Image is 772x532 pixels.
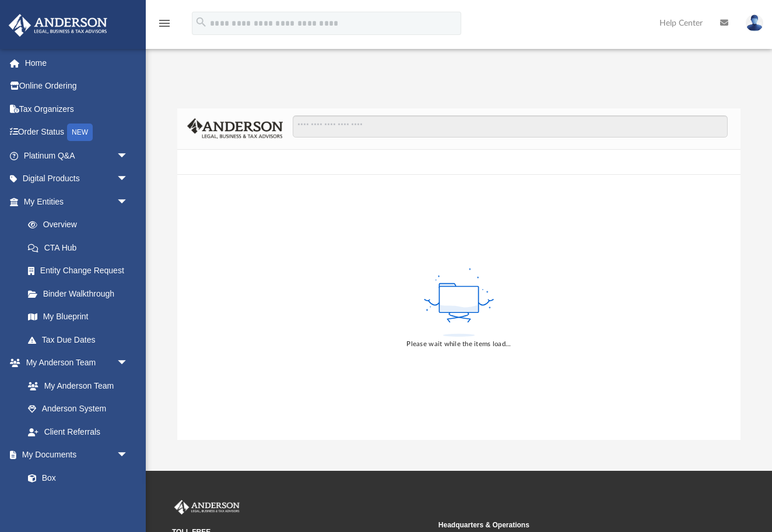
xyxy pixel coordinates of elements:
[16,397,140,421] a: Anderson System
[8,144,146,167] a: Platinum Q&Aarrow_drop_down
[8,190,146,213] a: My Entitiesarrow_drop_down
[67,124,93,141] div: NEW
[5,14,111,37] img: Anderson Advisors Platinum Portal
[16,374,134,397] a: My Anderson Team
[746,15,763,31] img: User Pic
[16,259,146,283] a: Entity Change Request
[157,16,171,30] i: menu
[172,500,242,515] img: Anderson Advisors Platinum Portal
[16,305,140,329] a: My Blueprint
[16,420,140,443] a: Client Referrals
[293,115,728,138] input: Search files and folders
[16,236,146,259] a: CTA Hub
[195,16,208,29] i: search
[117,167,140,191] span: arrow_drop_down
[117,351,140,375] span: arrow_drop_down
[8,51,146,75] a: Home
[8,121,146,145] a: Order StatusNEW
[16,328,146,351] a: Tax Due Dates
[16,466,134,489] a: Box
[8,97,146,121] a: Tax Organizers
[117,443,140,467] span: arrow_drop_down
[16,282,146,305] a: Binder Walkthrough
[8,167,146,191] a: Digital Productsarrow_drop_down
[16,489,140,513] a: Meeting Minutes
[8,75,146,98] a: Online Ordering
[117,190,140,214] span: arrow_drop_down
[117,144,140,168] span: arrow_drop_down
[16,213,146,237] a: Overview
[157,22,171,30] a: menu
[8,443,140,467] a: My Documentsarrow_drop_down
[8,351,140,375] a: My Anderson Teamarrow_drop_down
[438,520,697,530] small: Headquarters & Operations
[406,339,511,350] div: Please wait while the items load...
